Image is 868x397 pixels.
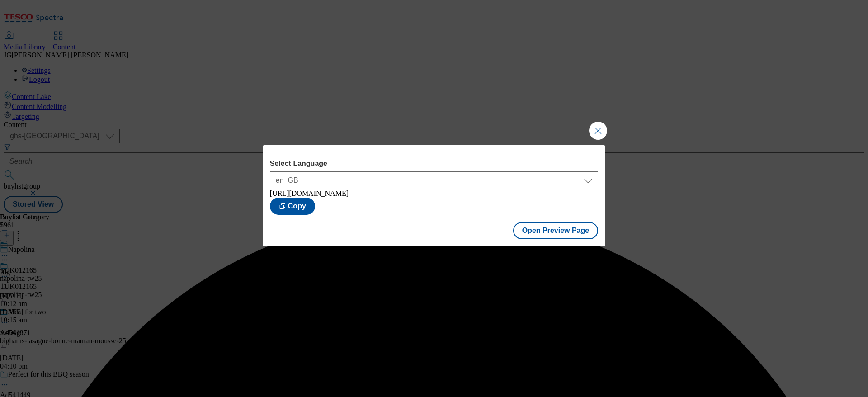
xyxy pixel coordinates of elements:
div: [URL][DOMAIN_NAME] [270,189,598,198]
button: Copy [270,198,315,215]
div: Modal [263,145,605,246]
label: Select Language [270,160,598,168]
button: Close Modal [589,122,607,140]
button: Open Preview Page [513,222,599,239]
